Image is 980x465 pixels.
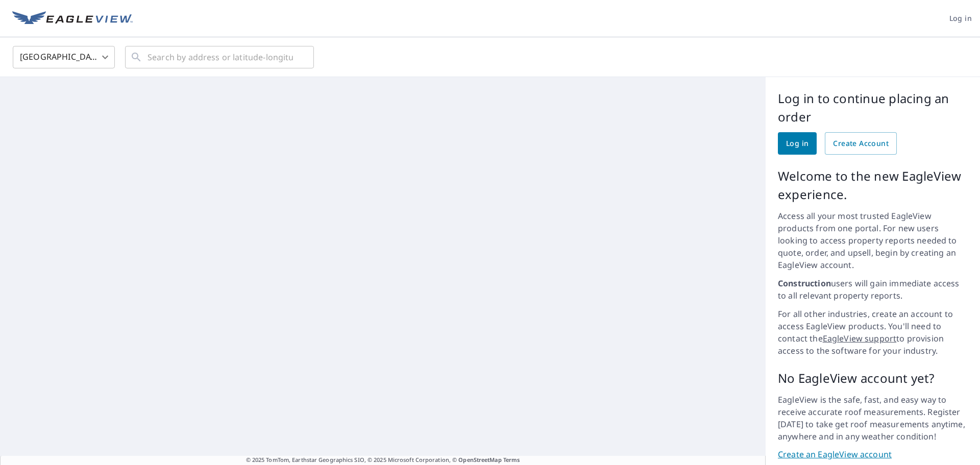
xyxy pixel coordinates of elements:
input: Search by address or latitude-longitude [148,43,293,71]
p: EagleView is the safe, fast, and easy way to receive accurate roof measurements. Register [DATE] ... [778,394,968,443]
img: EV Logo [12,11,133,27]
p: Access all your most trusted EagleView products from one portal. For new users looking to access ... [778,210,968,271]
p: users will gain immediate access to all relevant property reports. [778,277,968,302]
p: Log in to continue placing an order [778,89,968,126]
div: [GEOGRAPHIC_DATA] [13,43,115,71]
a: OpenStreetMap [458,456,501,463]
span: Log in [949,12,972,25]
a: Log in [778,132,817,155]
a: Create Account [825,132,897,155]
p: No EagleView account yet? [778,369,968,387]
strong: Construction [778,278,831,289]
p: Welcome to the new EagleView experience. [778,167,968,204]
span: © 2025 TomTom, Earthstar Geographics SIO, © 2025 Microsoft Corporation, © [246,456,520,464]
span: Create Account [833,137,889,150]
p: For all other industries, create an account to access EagleView products. You'll need to contact ... [778,308,968,357]
a: Terms [503,456,520,463]
a: EagleView support [823,333,897,344]
span: Log in [786,137,808,150]
a: Create an EagleView account [778,449,968,460]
